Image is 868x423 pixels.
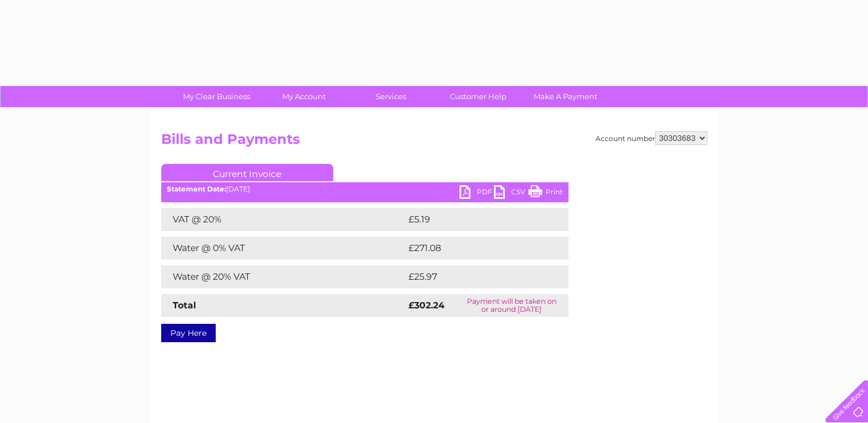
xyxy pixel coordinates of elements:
b: Statement Date: [167,185,226,193]
td: £271.08 [406,237,547,260]
td: £5.19 [406,208,540,231]
a: My Clear Business [169,86,264,107]
a: Services [344,86,438,107]
a: Make A Payment [518,86,613,107]
a: PDF [460,185,494,202]
a: Print [528,185,563,202]
a: CSV [494,185,528,202]
strong: £302.24 [408,300,445,311]
td: Water @ 20% VAT [161,265,406,288]
a: Pay Here [161,324,216,342]
strong: Total [173,300,196,311]
div: [DATE] [161,185,569,193]
div: Account number [595,131,707,145]
h2: Bills and Payments [161,131,707,153]
td: Payment will be taken on or around [DATE] [455,294,568,317]
td: £25.97 [406,265,545,288]
td: Water @ 0% VAT [161,237,406,260]
a: Customer Help [431,86,526,107]
a: My Account [256,86,351,107]
a: Current Invoice [161,164,333,181]
td: VAT @ 20% [161,208,406,231]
